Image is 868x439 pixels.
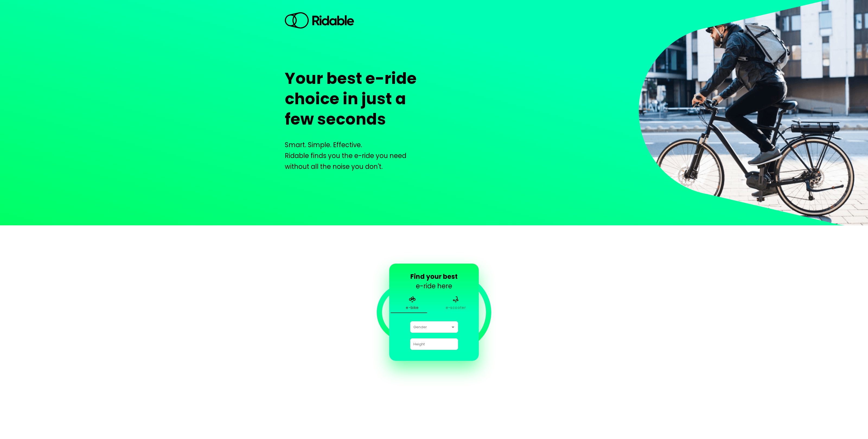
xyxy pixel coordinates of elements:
span: e-bike [394,296,431,311]
img: Electric Scooter Icon [452,296,459,303]
img: logo [377,273,491,351]
p: e-ride here [410,272,458,291]
strong: Find your best [410,272,458,281]
span: e-scooter [437,296,474,311]
p: Smart. Simple. Effective. Ridable finds you the e-ride you need without all the noise you don't. [285,140,422,172]
img: logo [285,12,354,29]
h1: Your best e-ride choice in just a few seconds [285,68,422,129]
img: Electric Bike Icon [409,296,416,303]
